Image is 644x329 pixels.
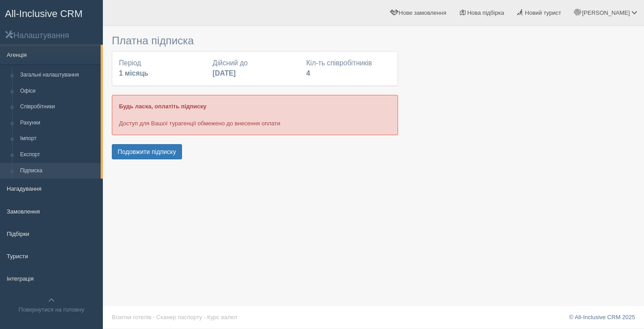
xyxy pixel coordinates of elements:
span: Новий турист [525,9,561,16]
b: 4 [306,69,310,77]
b: Будь ласка, оплатіть підписку [119,103,206,110]
a: All-Inclusive CRM [0,0,102,25]
span: · [153,314,155,320]
a: Підписка [16,163,101,179]
a: Офіси [16,83,101,99]
button: Подовжити підписку [112,144,182,159]
span: · [204,314,206,320]
span: Нова підбірка [467,9,504,16]
a: Сканер паспорту [157,314,202,320]
div: Період [114,58,208,79]
span: All-Inclusive CRM [5,8,83,19]
div: Кіл-ть співробітників [302,58,395,79]
a: Візитки готелів [112,314,152,320]
b: [DATE] [212,69,236,77]
span: Нове замовлення [399,9,446,16]
a: Співробітники [16,99,101,115]
span: [PERSON_NAME] [582,9,630,16]
a: Рахунки [16,115,101,131]
h3: Платна підписка [112,35,398,47]
a: Експорт [16,147,101,163]
a: © All-Inclusive CRM 2025 [569,314,635,320]
a: Загальні налаштування [16,67,101,83]
div: Доступ для Вашої турагенції обмежено до внесення оплати [112,95,398,135]
a: Курс валют [207,314,237,320]
a: Імпорт [16,131,101,147]
div: Дійсний до [208,58,301,79]
b: 1 місяць [119,69,148,77]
